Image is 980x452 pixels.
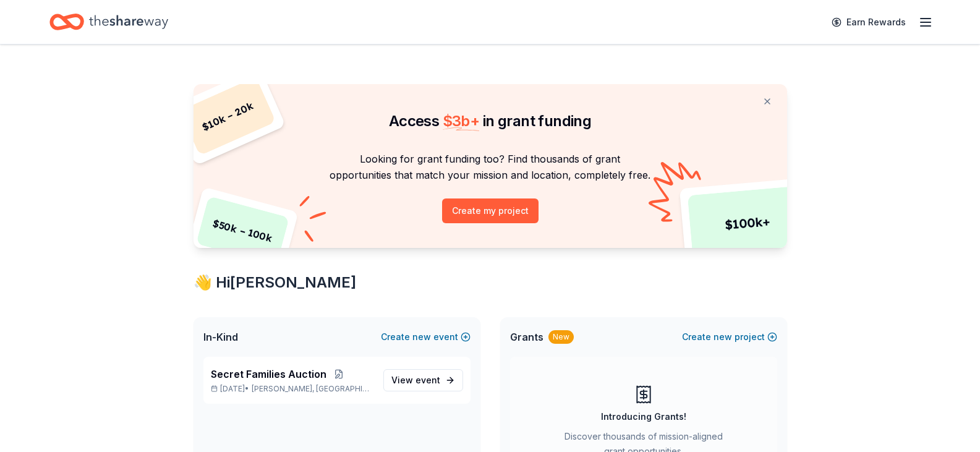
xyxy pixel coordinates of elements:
[179,77,276,156] div: $ 10k – 20k
[252,384,373,394] span: [PERSON_NAME], [GEOGRAPHIC_DATA]
[383,369,463,391] a: View event
[415,375,440,385] span: event
[391,373,440,388] span: View
[412,330,431,344] span: new
[381,330,471,344] button: Createnewevent
[548,330,574,344] div: New
[211,367,326,382] span: Secret Families Auction
[442,198,539,223] button: Create my project
[443,112,480,130] span: $ 3b +
[49,7,168,36] a: Home
[194,273,787,292] div: 👋 Hi [PERSON_NAME]
[510,330,543,344] span: Grants
[824,11,913,33] a: Earn Rewards
[714,330,732,344] span: new
[208,151,772,184] p: Looking for grant funding too? Find thousands of grant opportunities that match your mission and ...
[203,330,238,344] span: In-Kind
[601,409,686,424] div: Introducing Grants!
[682,330,777,344] button: Createnewproject
[211,384,373,394] p: [DATE] •
[389,112,591,130] span: Access in grant funding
